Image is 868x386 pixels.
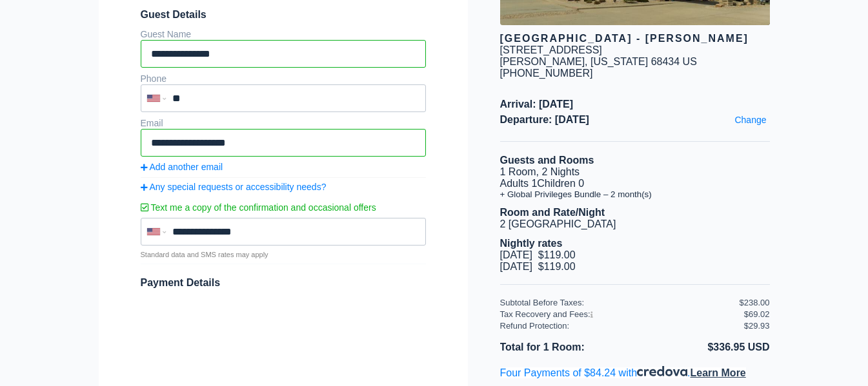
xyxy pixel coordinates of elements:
[635,339,770,356] li: $336.95 USD
[500,155,594,166] b: Guests and Rooms
[500,261,576,272] span: [DATE] $119.00
[537,178,584,189] span: Children 0
[500,309,740,319] div: Tax Recovery and Fees:
[500,178,770,189] li: Adults 1
[500,207,605,218] b: Room and Rate/Night
[500,33,770,44] div: [GEOGRAPHIC_DATA] - [PERSON_NAME]
[731,111,769,128] a: Change
[500,68,770,79] div: [PHONE_NUMBER]
[500,238,563,249] b: Nightly rates
[740,298,770,307] div: $238.00
[141,9,426,21] span: Guest Details
[500,44,602,56] div: [STREET_ADDRESS]
[500,367,746,378] span: Four Payments of $84.24 with .
[141,251,426,258] p: Standard data and SMS rates may apply
[500,339,635,356] li: Total for 1 Room:
[141,182,426,192] a: Any special requests or accessibility needs?
[590,56,648,67] span: [US_STATE]
[141,29,192,39] label: Guest Name
[691,367,746,378] span: Learn More
[500,367,746,378] a: Four Payments of $84.24 with.Learn More
[141,277,221,288] span: Payment Details
[500,166,770,178] li: 1 Room, 2 Nights
[500,249,576,260] span: [DATE] $119.00
[141,73,167,84] label: Phone
[500,56,588,67] span: [PERSON_NAME],
[500,99,770,110] span: Arrival: [DATE]
[141,118,163,128] label: Email
[651,56,680,67] span: 68434
[142,86,169,111] div: United States: +1
[500,114,770,126] span: Departure: [DATE]
[744,309,770,319] div: $69.02
[744,321,770,331] div: $29.93
[683,56,697,67] span: US
[500,321,744,331] div: Refund Protection:
[142,219,169,244] div: United States: +1
[141,162,426,172] a: Add another email
[500,218,770,230] li: 2 [GEOGRAPHIC_DATA]
[500,298,740,307] div: Subtotal Before Taxes:
[141,197,426,218] label: Text me a copy of the confirmation and occasional offers
[500,189,770,199] li: + Global Privileges Bundle – 2 month(s)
